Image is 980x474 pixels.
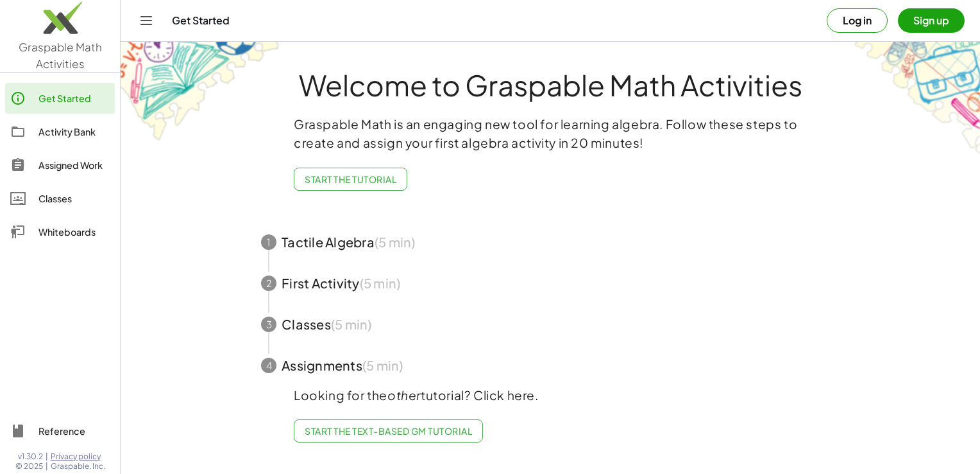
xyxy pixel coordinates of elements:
[827,8,888,33] button: Log in
[5,116,115,147] a: Activity Bank
[5,183,115,214] a: Classes
[19,40,102,71] span: Graspable Math Activities
[246,222,855,263] button: 1Tactile Algebra(5 min)
[5,83,115,114] a: Get Started
[294,115,807,152] p: Graspable Math is an engaging new tool for learning algebra. Follow these steps to create and ass...
[5,150,115,180] a: Assigned Work
[121,40,281,143] img: get-started-bg-ul-Ceg4j33I.png
[305,425,472,437] span: Start the Text-based GM Tutorial
[38,157,110,173] div: Assigned Work
[51,461,105,471] span: Graspable, Inc.
[294,419,483,443] a: Start the Text-based GM Tutorial
[38,224,110,240] div: Whiteboards
[46,452,48,462] span: |
[261,234,276,250] div: 1
[38,423,110,439] div: Reference
[38,91,110,106] div: Get Started
[38,191,110,206] div: Classes
[237,70,863,100] h1: Welcome to Graspable Math Activities
[38,124,110,139] div: Activity Bank
[5,416,115,446] a: Reference
[294,386,807,405] p: Looking for the tutorial? Click here.
[51,452,105,462] a: Privacy policy
[246,263,855,304] button: 2First Activity(5 min)
[898,8,965,33] button: Sign up
[5,216,115,247] a: Whiteboards
[261,317,276,332] div: 3
[136,10,156,31] button: Toggle navigation
[305,173,396,185] span: Start the Tutorial
[18,452,43,462] span: v1.30.2
[387,387,421,403] em: other
[246,304,855,345] button: 3Classes(5 min)
[46,461,48,471] span: |
[294,168,407,191] button: Start the Tutorial
[246,345,855,386] button: 4Assignments(5 min)
[261,276,276,291] div: 2
[15,461,43,471] span: © 2025
[261,358,276,373] div: 4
